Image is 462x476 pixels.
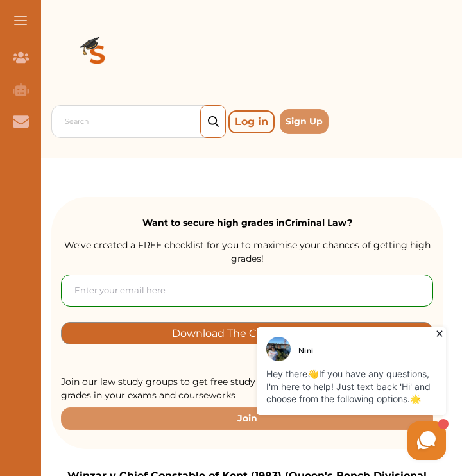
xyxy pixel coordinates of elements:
[64,239,431,264] span: We’ve created a FREE checklist for you to maximise your chances of getting high grades!
[208,116,219,128] img: search_icon
[280,109,329,134] button: Sign Up
[61,375,433,402] p: Join our law study groups to get free study resources and tips on how to get high grades in your ...
[142,217,352,228] strong: Want to secure high grades in Criminal Law ?
[61,275,433,307] input: Enter your email here
[61,322,433,344] button: [object Object]
[228,110,275,133] p: Log in
[51,10,144,103] img: Logo
[154,324,449,463] iframe: HelpCrunch
[61,407,433,430] button: Join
